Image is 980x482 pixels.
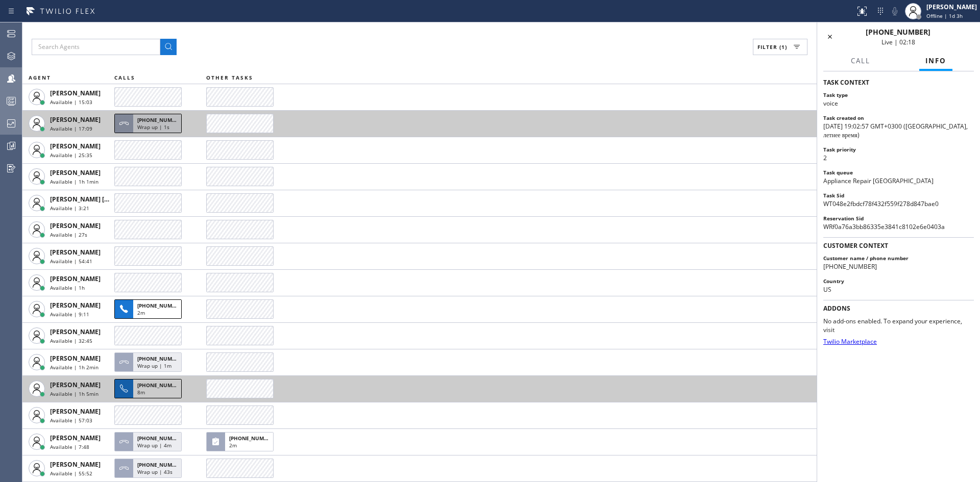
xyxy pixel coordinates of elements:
[823,154,974,165] p: 2
[925,56,946,65] span: Info
[866,27,930,37] span: [PHONE_NUMBER]
[50,142,101,150] span: [PERSON_NAME]
[50,274,101,283] span: [PERSON_NAME]
[823,99,974,111] p: voice
[50,284,85,291] span: Available | 1h
[50,258,92,265] span: Available | 54:41
[137,461,184,468] span: [PHONE_NUMBER]
[823,317,974,337] p: No add-ons enabled. To expand your experience, visit
[757,43,787,50] span: Filter (1)
[137,389,145,396] span: 8m
[753,39,807,55] button: Filter (1)
[50,470,92,477] span: Available | 55:52
[50,248,101,257] span: [PERSON_NAME]
[823,303,974,314] h1: ADDONS
[50,168,101,177] span: [PERSON_NAME]
[50,434,101,442] span: [PERSON_NAME]
[50,115,101,124] span: [PERSON_NAME]
[50,327,101,336] span: [PERSON_NAME]
[823,114,974,122] h2: Task created on
[206,74,253,81] span: OTHER TASKS
[823,285,974,297] p: US
[50,231,87,238] span: Available | 27s
[137,435,184,442] span: [PHONE_NUMBER]
[206,429,277,454] button: [PHONE_NUMBER]2m
[137,302,184,309] span: [PHONE_NUMBER]
[823,277,974,285] h2: Country
[32,39,160,55] input: Search Agents
[823,78,974,88] h1: TASK CONTEXT
[50,390,99,397] span: Available | 1h 5min
[881,38,915,46] span: Live | 02:18
[50,98,92,106] span: Available | 15:03
[114,376,185,401] button: [PHONE_NUMBER]8m
[114,455,185,481] button: [PHONE_NUMBER]Wrap up | 43s
[50,311,89,318] span: Available | 9:11
[114,349,185,375] button: [PHONE_NUMBER]Wrap up | 1m
[926,12,963,19] span: Offline | 1d 3h
[50,89,101,97] span: [PERSON_NAME]
[823,191,974,199] h2: Task Sid
[823,176,974,188] p: Appliance Repair [GEOGRAPHIC_DATA]
[50,125,92,132] span: Available | 17:09
[114,74,135,81] span: CALLS
[823,241,974,251] h1: CUSTOMER CONTEXT
[823,262,974,274] p: [PHONE_NUMBER]
[50,301,101,310] span: [PERSON_NAME]
[229,442,237,449] span: 2m
[137,362,171,369] span: Wrap up | 1m
[137,123,169,131] span: Wrap up | 1s
[50,460,101,469] span: [PERSON_NAME]
[50,380,101,389] span: [PERSON_NAME]
[114,429,185,454] button: [PHONE_NUMBER]Wrap up | 4m
[50,195,153,204] span: [PERSON_NAME] [PERSON_NAME]
[823,254,974,262] h2: Customer name / phone number
[888,4,902,18] button: Mute
[114,111,185,136] button: [PHONE_NUMBER]Wrap up | 1s
[137,442,171,449] span: Wrap up | 4m
[50,205,89,212] span: Available | 3:21
[823,222,974,234] p: WRf0a76a3bb86335e3841c8102e6e0403a
[137,468,173,475] span: Wrap up | 43s
[137,382,184,389] span: [PHONE_NUMBER]
[137,309,145,316] span: 2m
[919,51,952,71] button: Info
[823,199,974,211] p: WT048e2fbdcf78f432f559f278d847bae0
[851,56,870,65] span: Call
[229,435,276,442] span: [PHONE_NUMBER]
[823,145,974,154] h2: Task priority
[50,443,89,450] span: Available | 7:48
[114,296,185,322] button: [PHONE_NUMBER]2m
[50,364,99,371] span: Available | 1h 2min
[823,337,877,346] a: Twilio Marketplace
[50,151,92,159] span: Available | 25:35
[50,337,92,344] span: Available | 32:45
[926,3,977,11] div: [PERSON_NAME]
[50,407,101,416] span: [PERSON_NAME]
[50,354,101,363] span: [PERSON_NAME]
[50,417,92,424] span: Available | 57:03
[823,122,974,142] p: [DATE] 19:02:57 GMT+0300 ([GEOGRAPHIC_DATA], летнее время)
[823,168,974,176] h2: Task queue
[29,74,51,81] span: AGENT
[137,355,184,362] span: [PHONE_NUMBER]
[823,91,974,99] h2: Task type
[845,51,876,71] button: Call
[50,221,101,230] span: [PERSON_NAME]
[823,214,974,222] h2: Reservation Sid
[137,116,184,123] span: [PHONE_NUMBER]
[50,178,99,185] span: Available | 1h 1min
